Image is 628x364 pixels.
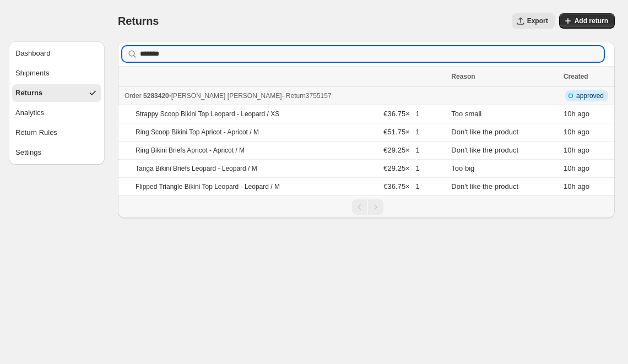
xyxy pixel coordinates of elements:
[124,90,445,101] div: -
[560,105,615,123] td: ago
[560,142,615,160] td: ago
[383,164,419,172] span: €29.25 × 1
[15,68,49,79] div: Shipments
[383,182,419,191] span: €36.75 × 1
[15,88,42,99] div: Returns
[512,13,555,29] button: Export
[12,84,101,102] button: Returns
[15,48,51,59] div: Dashboard
[564,146,576,154] time: Monday, September 15, 2025 at 8:39:26 AM
[136,146,245,155] p: Ring Bikini Briefs Apricot - Apricot / M
[576,91,604,100] span: approved
[12,64,101,82] button: Shipments
[383,128,419,136] span: €51.75 × 1
[124,92,142,100] span: Order
[136,164,257,173] p: Tanga Bikini Briefs Leopard - Leopard / M
[12,104,101,122] button: Analytics
[448,160,560,178] td: Too big
[143,92,169,100] span: 5283420
[448,142,560,160] td: Don't like the product
[564,182,576,191] time: Monday, September 15, 2025 at 8:39:26 AM
[12,45,101,62] button: Dashboard
[527,17,548,25] span: Export
[564,164,576,172] time: Monday, September 15, 2025 at 8:39:26 AM
[448,123,560,142] td: Don't like the product
[383,146,419,154] span: €29.25 × 1
[12,144,101,161] button: Settings
[564,73,588,80] span: Created
[171,92,282,100] span: [PERSON_NAME] [PERSON_NAME]
[564,110,576,118] time: Monday, September 15, 2025 at 8:39:26 AM
[15,147,41,158] div: Settings
[136,128,259,137] p: Ring Scoop Bikini Top Apricot - Apricot / M
[451,73,475,80] span: Reason
[383,110,419,118] span: €36.75 × 1
[15,127,57,138] div: Return Rules
[575,17,608,25] span: Add return
[118,195,615,218] nav: Pagination
[448,105,560,123] td: Too small
[448,178,560,196] td: Don't like the product
[12,124,101,142] button: Return Rules
[282,92,332,100] span: - Return 3755157
[559,13,615,29] button: Add return
[560,178,615,196] td: ago
[15,107,44,118] div: Analytics
[560,160,615,178] td: ago
[564,128,576,136] time: Monday, September 15, 2025 at 8:39:26 AM
[136,182,280,191] p: Flipped Triangle Bikini Top Leopard - Leopard / M
[560,123,615,142] td: ago
[118,15,159,27] span: Returns
[136,110,279,118] p: Strappy Scoop Bikini Top Leopard - Leopard / XS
